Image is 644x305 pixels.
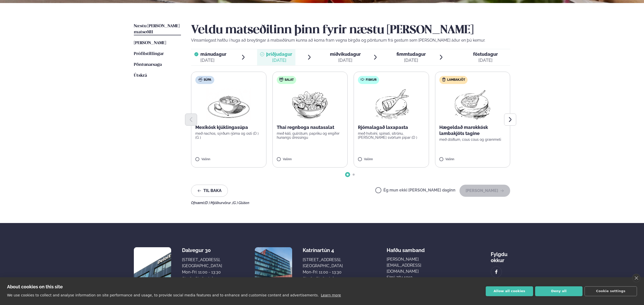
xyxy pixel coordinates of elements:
p: með nachos, sýrðum rjóma og osti (D ) (G ) [195,131,262,140]
img: Salad.png [288,88,332,120]
img: Lamb.svg [442,77,446,81]
button: Previous slide [185,114,197,126]
p: með káli, gulrótum, papriku og engifer hunangs dressingu [277,131,344,140]
a: Skoða staðsetningu [303,276,341,282]
img: soup.svg [198,77,202,81]
a: image alt [491,267,502,277]
div: Mon-Fri: 11:00 - 13:30 [182,269,222,275]
div: [DATE] [200,57,226,63]
p: Thai regnboga nautasalat [277,124,344,130]
div: [STREET_ADDRESS], [GEOGRAPHIC_DATA] [303,257,343,269]
span: föstudagur [473,51,498,57]
div: Dalvegur 30 [182,247,222,253]
p: Hægeldað marokkósk lambakjöts tagine [439,124,506,136]
a: Pöntunarsaga [134,62,162,68]
img: Lamb-Meat.png [450,88,495,120]
a: Learn more [321,293,341,297]
span: Salat [285,78,294,82]
img: Soup.png [206,88,251,120]
span: Hafðu samband [387,243,425,253]
div: [STREET_ADDRESS], [GEOGRAPHIC_DATA] [182,257,222,269]
span: Útskrá [134,73,147,78]
a: Prófílstillingar [134,51,164,57]
button: Allow all cookies [486,286,533,296]
span: Lambakjöt [447,78,465,82]
button: [PERSON_NAME] [459,185,510,197]
img: Fish.png [369,88,414,120]
a: Útskrá [134,73,147,79]
span: [PERSON_NAME] [134,41,166,45]
img: image alt [255,247,292,285]
div: Ofnæmi: [191,201,510,205]
p: Mexíkósk kjúklingasúpa [195,124,262,130]
a: close [632,274,640,282]
span: Go to slide 1 [347,174,349,176]
span: Fiskur [366,78,377,82]
p: We use cookies to collect and analyse information on site performance and usage, to provide socia... [7,293,319,297]
p: með döðlum, cous cous og grænmeti [439,137,506,142]
strong: About cookies on this site [7,284,63,289]
p: Vinsamlegast hafðu í huga að breytingar á matseðlinum kunna að koma fram vegna birgða og pöntunum... [191,37,510,43]
div: [DATE] [330,57,361,63]
button: Til baka [191,185,228,197]
div: [DATE] [473,57,498,63]
img: image alt [494,269,499,275]
p: Rjómalagað laxapasta [358,124,425,130]
p: með hvítvíni, spínati, sítrónu, [PERSON_NAME] svörtum pipar (D ) [358,131,425,140]
p: Sími: 784 1010 [387,274,447,281]
button: Cookie settings [585,286,637,296]
span: Súpa [204,78,211,82]
span: Prófílstillingar [134,52,164,56]
span: (G ) Glúten [232,201,249,205]
button: Deny all [535,286,582,296]
button: Next slide [504,114,516,126]
div: Fylgdu okkur [491,247,510,263]
span: Næstu [PERSON_NAME] matseðill [134,24,180,34]
div: Katrínartún 4 [303,247,343,253]
div: [DATE] [266,57,292,63]
span: Pöntunarsaga [134,63,162,67]
a: [PERSON_NAME][EMAIL_ADDRESS][DOMAIN_NAME] [387,256,447,274]
span: þriðjudagur [266,51,292,57]
h2: Veldu matseðilinn þinn fyrir næstu [PERSON_NAME] [191,23,510,37]
span: miðvikudagur [330,51,361,57]
span: (D ) Mjólkurvörur , [204,201,232,205]
a: Skoða staðsetningu [182,276,220,282]
span: mánudagur [200,51,226,57]
div: [DATE] [396,57,426,63]
img: salad.svg [279,77,283,81]
img: fish.svg [360,77,364,81]
div: Mon-Fri: 11:00 - 13:30 [303,269,343,275]
img: image alt [134,247,171,285]
a: Næstu [PERSON_NAME] matseðill [134,23,181,35]
span: Go to slide 2 [353,174,355,176]
span: fimmtudagur [396,51,426,57]
a: [PERSON_NAME] [134,40,166,46]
